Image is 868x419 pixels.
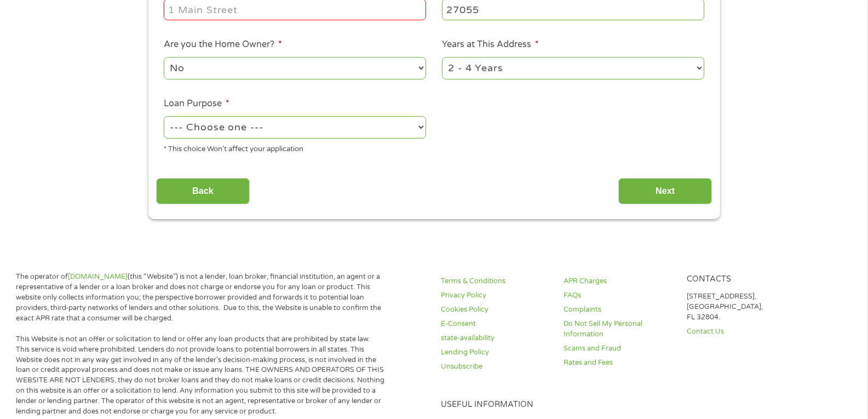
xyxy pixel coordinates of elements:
[441,305,550,315] a: Cookies Policy
[164,39,282,50] label: Are you the Home Owner?
[564,343,673,354] a: Scams and Fraud
[441,319,550,329] a: E-Consent
[618,178,712,205] input: Next
[441,333,550,343] a: state-availability
[156,178,250,205] input: Back
[564,358,673,368] a: Rates and Fees
[16,272,385,323] p: The operator of (this “Website”) is not a lender, loan broker, financial institution, an agent or...
[441,361,550,372] a: Unsubscribe
[164,98,229,110] label: Loan Purpose
[687,291,796,323] p: [STREET_ADDRESS], [GEOGRAPHIC_DATA], FL 32804.
[442,39,539,50] label: Years at This Address
[564,276,673,286] a: APR Charges
[687,274,796,285] h4: Contacts
[564,290,673,301] a: FAQs
[441,347,550,358] a: Lending Policy
[68,272,128,281] a: [DOMAIN_NAME]
[164,140,426,155] div: * This choice Won’t affect your application
[441,276,550,286] a: Terms & Conditions
[441,400,796,410] h4: Useful Information
[441,290,550,301] a: Privacy Policy
[687,326,796,337] a: Contact Us
[564,319,673,340] a: Do Not Sell My Personal Information
[16,334,385,417] p: This Website is not an offer or solicitation to lend or offer any loan products that are prohibit...
[564,305,673,315] a: Complaints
